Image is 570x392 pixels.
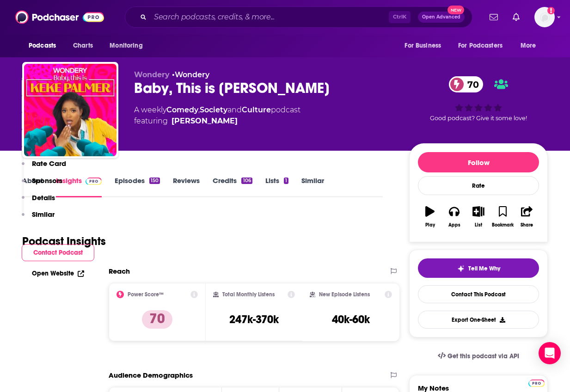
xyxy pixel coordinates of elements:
img: Podchaser Pro [528,380,545,387]
a: Reviews [173,176,200,197]
a: 70 [449,76,484,92]
span: , [198,105,200,114]
button: Open AdvancedNew [418,12,465,23]
p: Details [32,193,55,202]
div: 106 [241,178,252,184]
span: and [227,105,242,114]
button: Apps [442,200,466,233]
span: For Business [405,39,441,52]
div: A weekly podcast [134,104,300,127]
div: Open Intercom Messenger [539,342,561,364]
h2: Total Monthly Listens [222,291,275,298]
button: open menu [22,37,68,55]
h2: Audience Demographics [109,371,193,380]
button: Export One-Sheet [418,311,539,329]
div: Rate [418,176,539,195]
input: Search podcasts, credits, & more... [150,10,389,24]
h2: Power Score™ [128,291,164,298]
span: Podcasts [29,39,56,52]
a: Comedy [166,105,198,114]
span: Charts [73,39,93,52]
button: List [466,200,490,233]
p: Similar [32,210,55,219]
span: For Podcasters [458,39,503,52]
img: User Profile [534,7,555,27]
p: 70 [142,310,172,329]
button: Contact Podcast [22,244,94,261]
button: Similar [22,210,55,227]
svg: Add a profile image [547,7,555,14]
p: Sponsors [32,176,62,185]
span: Wondery [134,70,170,79]
div: Share [521,222,533,228]
button: open menu [452,37,516,55]
a: Get this podcast via API [430,345,527,367]
span: Monitoring [110,39,142,52]
div: Apps [448,222,460,228]
button: Bookmark [490,200,515,233]
img: Baby, This is Keke Palmer [24,64,116,156]
button: Share [515,200,539,233]
button: Follow [418,152,539,172]
span: Logged in as laprteam [534,7,555,27]
a: Charts [67,37,98,55]
img: tell me why sparkle [457,265,465,272]
a: Keke Palmer [172,116,238,127]
a: Wondery [175,70,209,79]
div: Play [425,222,435,228]
a: Credits106 [213,176,252,197]
span: Open Advanced [422,15,460,19]
button: Details [22,193,55,210]
a: Similar [301,176,324,197]
span: More [521,39,536,52]
a: Lists1 [265,176,288,197]
h3: 40k-60k [332,312,370,326]
div: Bookmark [492,222,514,228]
span: featuring [134,116,300,127]
div: 70Good podcast? Give it some love! [409,70,548,128]
span: Get this podcast via API [447,352,519,360]
img: Podchaser - Follow, Share and Rate Podcasts [15,8,104,26]
button: tell me why sparkleTell Me Why [418,258,539,278]
span: Good podcast? Give it some love! [430,115,527,122]
div: Search podcasts, credits, & more... [125,6,472,28]
div: List [475,222,482,228]
span: Tell Me Why [468,265,500,272]
a: Contact This Podcast [418,285,539,303]
button: Play [418,200,442,233]
button: Show profile menu [534,7,555,27]
button: open menu [398,37,453,55]
div: 150 [149,178,160,184]
a: Open Website [32,269,84,277]
a: Society [200,105,227,114]
span: New [447,6,464,14]
h2: New Episode Listens [319,291,370,298]
h3: 247k-370k [229,312,279,326]
span: 70 [458,76,484,92]
a: Pro website [528,378,545,387]
a: Episodes150 [115,176,160,197]
div: 1 [284,178,288,184]
a: Show notifications dropdown [486,9,502,25]
a: Culture [242,105,271,114]
span: • [172,70,209,79]
span: Ctrl K [389,11,411,23]
button: open menu [103,37,154,55]
h2: Reach [109,267,130,276]
a: Show notifications dropdown [509,9,523,25]
button: open menu [514,37,548,55]
button: Sponsors [22,176,62,193]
